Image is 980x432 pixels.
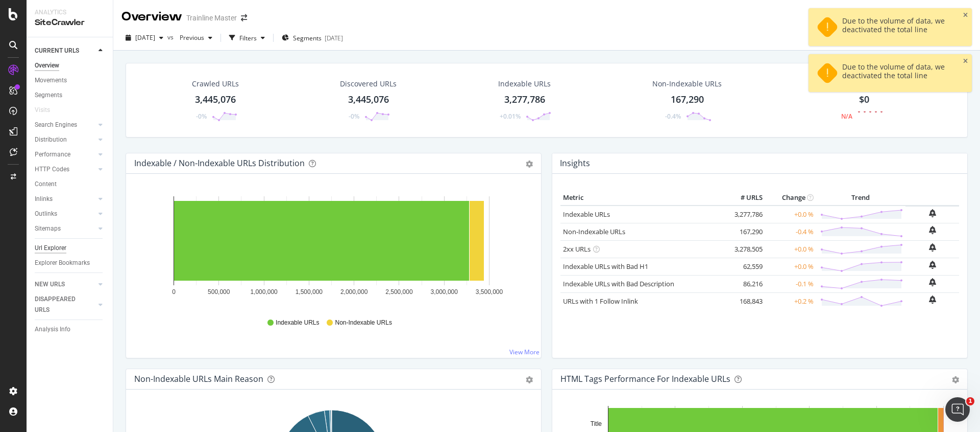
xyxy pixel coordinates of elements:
div: -0% [349,112,359,121]
div: Outlinks [35,209,57,219]
a: Outlinks [35,209,95,219]
div: HTML Tags Performance for Indexable URLs [560,374,730,384]
span: Non-Indexable URLs [335,319,391,327]
text: 1,000,000 [250,288,278,295]
div: bell-plus [929,209,936,217]
a: Movements [35,75,106,86]
div: Sitemaps [35,223,61,234]
div: -0% [196,112,207,121]
div: [DATE] [325,34,343,42]
text: Title [591,420,602,427]
a: Overview [35,60,106,71]
button: Filters [225,30,269,46]
div: Performance [35,149,70,160]
text: 2,500,000 [385,288,413,295]
a: Indexable URLs [563,210,610,219]
div: gear [952,376,959,383]
div: gear [526,161,533,168]
div: Distribution [35,134,67,145]
div: Non-Indexable URLs Main Reason [134,374,263,384]
a: Search Engines [35,120,95,130]
text: 3,000,000 [431,288,458,295]
text: 500,000 [208,288,230,295]
a: Url Explorer [35,243,106,254]
div: Indexable / Non-Indexable URLs Distribution [134,158,305,168]
div: 3,277,786 [504,93,545,106]
td: 167,290 [724,223,765,240]
div: bell-plus [929,295,936,304]
a: Segments [35,90,106,101]
div: Content [35,179,57,190]
div: N/A [841,112,852,121]
div: NEW URLS [35,279,65,290]
text: 0 [172,288,176,295]
span: Indexable URLs [276,319,319,327]
td: +0.2 % [765,292,816,310]
a: HTTP Codes [35,164,95,175]
svg: A chart. [134,190,529,309]
div: Due to the volume of data, we deactivated the total line [842,62,953,84]
div: Segments [35,90,62,101]
td: -0.4 % [765,223,816,240]
span: 2025 Oct. 5th [135,33,155,42]
div: Crawled URLs [192,79,239,89]
a: Analysis Info [35,324,106,335]
div: Overview [121,8,182,26]
a: DISAPPEARED URLS [35,294,95,315]
div: close toast [963,12,968,18]
div: Overview [35,60,59,71]
iframe: Intercom live chat [945,397,970,422]
div: CURRENT URLS [35,46,79,56]
div: Indexable URLs [498,79,551,89]
a: 2xx URLs [563,244,591,254]
div: bell-plus [929,243,936,252]
div: Url Explorer [35,243,66,254]
a: Visits [35,105,60,116]
td: -0.1 % [765,275,816,292]
a: Indexable URLs with Bad H1 [563,262,648,271]
a: Content [35,179,106,190]
a: Distribution [35,134,95,145]
a: NEW URLS [35,279,95,290]
a: URLs with 1 Follow Inlink [563,297,638,306]
td: 3,277,786 [724,206,765,223]
div: DISAPPEARED URLS [35,294,86,315]
span: vs [167,33,176,41]
th: Trend [816,190,905,206]
div: Due to the volume of data, we deactivated the total line [842,16,953,38]
div: Non-Indexable URLs [652,79,722,89]
th: # URLS [724,190,765,206]
button: Segments[DATE] [278,30,347,46]
div: Search Engines [35,120,77,130]
div: Explorer Bookmarks [35,258,90,268]
a: Indexable URLs with Bad Description [563,279,674,288]
div: 167,290 [671,93,704,106]
div: 3,445,076 [348,93,389,106]
div: SiteCrawler [35,17,105,29]
span: Segments [293,34,322,42]
div: Movements [35,75,67,86]
div: Analysis Info [35,324,70,335]
div: Filters [239,34,257,42]
div: bell-plus [929,261,936,269]
a: Non-Indexable URLs [563,227,625,236]
a: Performance [35,149,95,160]
div: bell-plus [929,278,936,286]
th: Metric [560,190,724,206]
div: HTTP Codes [35,164,69,175]
a: Sitemaps [35,223,95,234]
text: 1,500,000 [296,288,323,295]
div: bell-plus [929,226,936,234]
div: Trainline Master [186,13,237,23]
a: Inlinks [35,194,95,204]
div: Visits [35,105,50,116]
div: Discovered URLs [340,79,397,89]
td: +0.0 % [765,206,816,223]
div: arrow-right-arrow-left [241,14,247,21]
div: Analytics [35,8,105,17]
td: 62,559 [724,258,765,275]
div: Inlinks [35,194,53,204]
td: 168,843 [724,292,765,310]
button: Previous [176,30,216,46]
span: 1 [966,397,974,405]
